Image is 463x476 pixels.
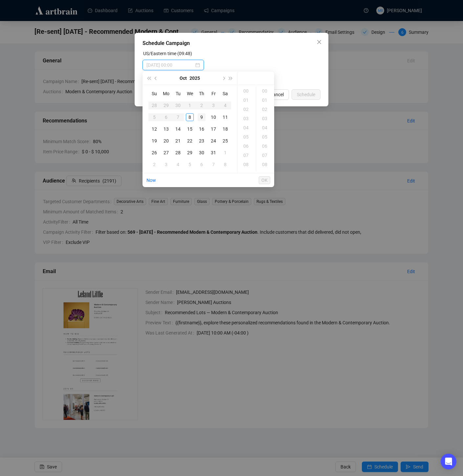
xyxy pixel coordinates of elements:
[160,111,172,123] td: 2025-10-06
[172,88,184,99] th: Tu
[257,123,273,132] div: 04
[160,135,172,147] td: 2025-10-20
[180,72,187,85] button: Choose a month
[198,101,206,109] div: 2
[150,113,158,121] div: 5
[314,37,324,47] button: Close
[160,123,172,135] td: 2025-10-13
[257,105,273,114] div: 02
[239,169,254,178] div: 09
[208,88,219,99] th: Fr
[219,159,231,170] td: 2025-11-08
[150,149,158,157] div: 26
[184,111,196,123] td: 2025-10-08
[184,135,196,147] td: 2025-10-22
[196,147,208,159] td: 2025-10-30
[186,101,194,109] div: 1
[219,123,231,135] td: 2025-10-18
[209,161,217,168] div: 7
[148,159,160,170] td: 2025-11-02
[148,111,160,123] td: 2025-10-05
[148,147,160,159] td: 2025-10-26
[162,125,170,133] div: 13
[227,72,234,85] button: Next year (Control + right)
[143,39,320,47] div: Schedule Campaign
[174,113,182,121] div: 7
[196,88,208,99] th: Th
[174,137,182,145] div: 21
[239,151,254,160] div: 07
[259,176,270,184] button: OK
[146,61,194,69] input: Select date
[221,125,229,133] div: 18
[186,149,194,157] div: 29
[160,99,172,111] td: 2025-09-29
[196,135,208,147] td: 2025-10-23
[186,161,194,168] div: 5
[257,169,273,178] div: 09
[172,123,184,135] td: 2025-10-14
[172,99,184,111] td: 2025-09-30
[270,91,284,98] span: Cancel
[292,89,320,100] button: Schedule
[221,137,229,145] div: 25
[208,123,219,135] td: 2025-10-17
[257,86,273,96] div: 00
[441,454,456,469] div: Open Intercom Messenger
[239,114,254,123] div: 03
[219,88,231,99] th: Sa
[257,114,273,123] div: 03
[198,137,206,145] div: 23
[174,161,182,168] div: 4
[196,123,208,135] td: 2025-10-16
[239,141,254,151] div: 06
[189,72,200,85] button: Choose a year
[239,160,254,169] div: 08
[160,147,172,159] td: 2025-10-27
[219,111,231,123] td: 2025-10-11
[148,135,160,147] td: 2025-10-19
[174,125,182,133] div: 14
[150,137,158,145] div: 19
[208,159,219,170] td: 2025-11-07
[160,88,172,99] th: Mo
[239,96,254,105] div: 01
[160,159,172,170] td: 2025-11-03
[209,113,217,121] div: 10
[150,125,158,133] div: 12
[184,123,196,135] td: 2025-10-15
[221,101,229,109] div: 4
[148,123,160,135] td: 2025-10-12
[198,125,206,133] div: 16
[162,101,170,109] div: 29
[174,149,182,157] div: 28
[198,113,206,121] div: 9
[162,161,170,168] div: 3
[209,125,217,133] div: 17
[196,159,208,170] td: 2025-11-06
[162,149,170,157] div: 27
[239,132,254,141] div: 05
[162,113,170,121] div: 6
[196,111,208,123] td: 2025-10-09
[196,99,208,111] td: 2025-10-02
[184,147,196,159] td: 2025-10-29
[208,111,219,123] td: 2025-10-10
[146,178,156,183] a: Now
[172,111,184,123] td: 2025-10-07
[239,123,254,132] div: 04
[209,149,217,157] div: 31
[209,137,217,145] div: 24
[221,149,229,157] div: 1
[186,113,194,121] div: 8
[219,99,231,111] td: 2025-10-04
[172,135,184,147] td: 2025-10-21
[257,132,273,141] div: 05
[150,161,158,168] div: 2
[198,161,206,168] div: 6
[186,137,194,145] div: 22
[239,105,254,114] div: 02
[221,113,229,121] div: 11
[174,101,182,109] div: 30
[221,161,229,168] div: 8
